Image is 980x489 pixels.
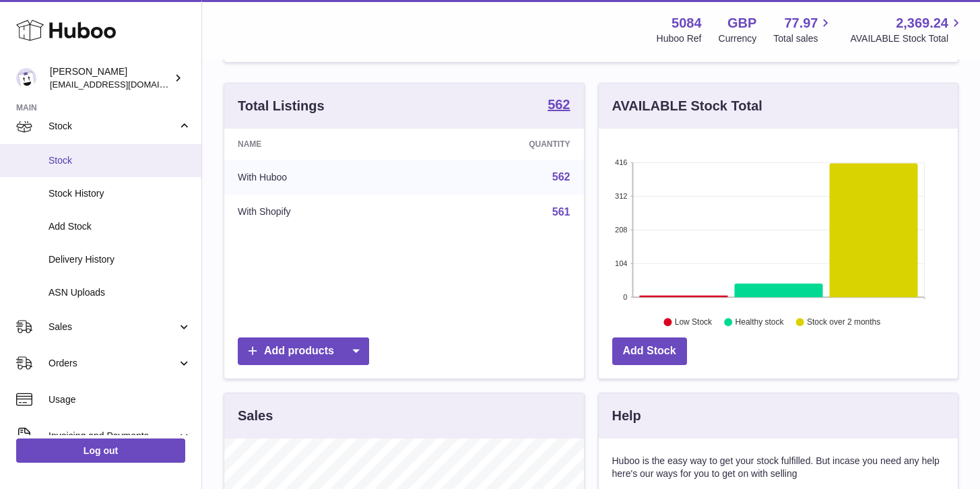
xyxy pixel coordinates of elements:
a: 2,369.24 AVAILABLE Stock Total [850,14,964,45]
a: Log out [16,438,185,463]
h3: Total Listings [238,97,325,115]
th: Name [224,129,418,160]
text: 104 [615,259,627,267]
a: Add Stock [612,337,687,365]
text: 416 [615,158,627,166]
h3: AVAILABLE Stock Total [612,97,762,115]
span: Delivery History [48,253,191,266]
span: Stock [48,120,177,133]
text: 0 [623,293,627,301]
h3: Help [612,407,641,425]
a: 562 [548,98,570,114]
strong: 562 [548,98,570,111]
span: 77.97 [784,14,818,32]
strong: GBP [727,14,756,32]
text: 312 [615,192,627,200]
span: Orders [48,357,177,370]
span: Stock History [48,187,191,200]
span: [EMAIL_ADDRESS][DOMAIN_NAME] [50,79,198,90]
span: Sales [48,321,177,333]
text: Stock over 2 months [807,317,880,327]
span: Total sales [773,32,833,45]
p: Huboo is the easy way to get your stock fulfilled. But incase you need any help here's our ways f... [612,455,945,480]
span: ASN Uploads [48,286,191,299]
td: With Shopify [224,195,418,230]
span: Stock [48,154,191,167]
span: 2,369.24 [896,14,948,32]
h3: Sales [238,407,273,425]
span: Invoicing and Payments [48,430,177,443]
a: 77.97 Total sales [773,14,833,45]
strong: 5084 [672,14,702,32]
div: Huboo Ref [657,32,702,45]
a: Add products [238,337,369,365]
span: AVAILABLE Stock Total [850,32,964,45]
td: With Huboo [224,160,418,195]
th: Quantity [418,129,584,160]
text: 208 [615,226,627,234]
a: 561 [552,206,570,218]
span: Usage [48,393,191,406]
img: konstantinosmouratidis@hotmail.com [16,68,36,88]
a: 562 [552,171,570,183]
text: Healthy stock [735,317,784,327]
div: Currency [719,32,757,45]
span: Add Stock [48,220,191,233]
text: Low Stock [674,317,712,327]
div: [PERSON_NAME] [50,65,171,91]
